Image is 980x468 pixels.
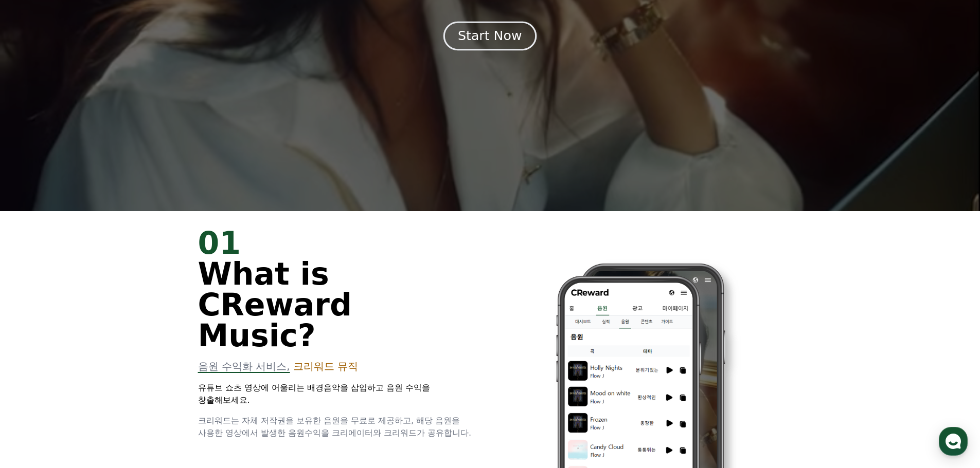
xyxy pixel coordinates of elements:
div: 01 [198,228,478,258]
span: What is CReward Music? [198,256,352,353]
div: 내부 검토가 완료된 후, 채널 승인은 순차적으로 진행될 예정입니다. [30,118,174,139]
div: 승인 결과는 사이트 및 앱을 통해 알림이 보내드리니 참고 부탁드립니다. [30,139,174,159]
a: Start Now [446,32,534,42]
span: 크리워드는 자체 저작권을 보유한 음원을 무료로 제공하고, 해당 음원을 사용한 영상에서 발생한 음원수익을 크리에이터와 크리워드가 공유합니다. [198,416,472,438]
span: 크리워드 뮤직 [293,360,358,372]
div: (이는 최근 YouTube 정책으로 인해 내부 검토가 우선적으로 진행되고 있기 때문입니다.) [30,82,174,113]
div: 새로운 메시지입니다. [70,171,133,183]
span: 음원 수익화 서비스, [198,360,290,372]
div: 네 감사합니다. [30,276,81,287]
div: 다만, 신규 채널의 검토가 현재 지연되고 있습니다. [30,62,174,82]
div: 몇 분 내 답변 받으실 수 있어요 [56,17,142,25]
div: 네 알겠습니다。 [132,225,188,235]
div: Start Now [458,27,522,45]
button: Start Now [443,21,537,50]
div: 신청하신 채널에 대하여 검토 후 승인이 되시면 서비스 이용이 가능합니다. [30,36,174,57]
p: 유튜브 쇼츠 영상에 어울리는 배경음악을 삽입하고 음원 수익을 창출해보세요. [198,382,478,406]
div: Creward [56,6,95,17]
